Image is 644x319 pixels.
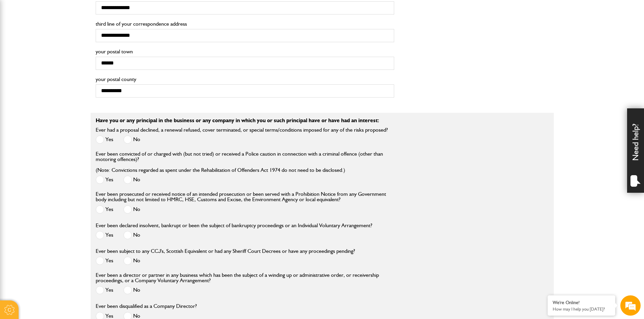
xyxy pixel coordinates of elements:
p: How may I help you today? [553,307,610,312]
label: your postal town [96,49,394,54]
label: Ever been subject to any CCJ's, Scottish Equivalent or had any Sheriff Court Decrees or have any ... [96,248,355,254]
label: Ever been a director or partner in any business which has been the subject of a winding up or adm... [96,272,394,283]
input: Enter your phone number [9,102,123,117]
label: Ever been declared insolvent, bankrupt or been the subject of bankruptcy proceedings or an Indivi... [96,223,372,228]
label: No [123,205,140,214]
label: Yes [96,205,113,214]
label: Ever been disqualified as a Company Director? [96,303,197,309]
label: Yes [96,135,113,144]
label: Ever been prosecuted or received notice of an intended prosecution or been served with a Prohibit... [96,191,394,202]
p: Have you or any principal in the business or any company in which you or such principal have or h... [96,118,549,123]
em: Start Chat [92,208,123,217]
label: Ever been convicted of or charged with (but not tried) or received a Police caution in connection... [96,151,394,173]
div: Need help? [627,108,644,193]
label: Yes [96,286,113,294]
div: We're Online! [553,300,610,305]
label: Ever had a proposal declined, a renewal refused, cover terminated, or special terms/conditions im... [96,127,388,133]
label: Yes [96,257,113,265]
label: your postal county [96,77,394,82]
label: No [123,257,140,265]
label: No [123,135,140,144]
input: Enter your last name [9,62,123,77]
label: Yes [96,231,113,239]
div: Minimize live chat window [111,3,127,20]
textarea: Type your message and hit 'Enter' [9,122,123,202]
div: Chat with us now [35,38,114,47]
label: Yes [96,176,113,184]
input: Enter your email address [9,82,123,97]
img: d_20077148190_company_1631870298795_20077148190 [11,37,28,47]
label: No [123,231,140,239]
label: No [123,286,140,294]
label: No [123,176,140,184]
label: third line of your correspondence address [96,21,394,27]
